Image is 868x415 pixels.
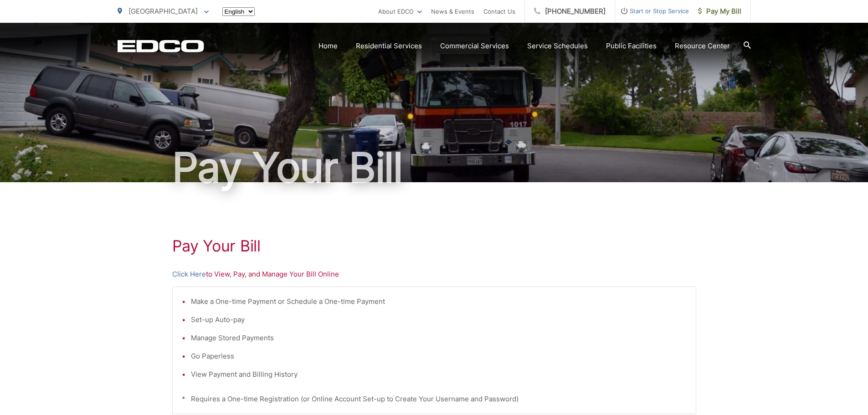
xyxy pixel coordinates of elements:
[118,145,751,190] h1: Pay Your Bill
[483,6,515,17] a: Contact Us
[172,269,206,280] a: Click Here
[675,41,730,51] a: Resource Center
[606,41,657,51] a: Public Facilities
[128,7,198,15] span: [GEOGRAPHIC_DATA]
[440,41,509,51] a: Commercial Services
[698,6,741,17] span: Pay My Bill
[431,6,474,17] a: News & Events
[527,41,588,51] a: Service Schedules
[182,394,687,405] p: * Requires a One-time Registration (or Online Account Set-up to Create Your Username and Password)
[191,296,687,307] li: Make a One-time Payment or Schedule a One-time Payment
[118,40,204,52] a: EDCD logo. Return to the homepage.
[191,351,687,362] li: Go Paperless
[222,7,255,16] select: Select a language
[191,333,687,343] li: Manage Stored Payments
[191,369,687,380] li: View Payment and Billing History
[191,314,687,325] li: Set-up Auto-pay
[318,41,338,51] a: Home
[172,237,696,255] h1: Pay Your Bill
[172,269,696,280] p: to View, Pay, and Manage Your Bill Online
[378,6,422,17] a: About EDCO
[356,41,422,51] a: Residential Services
